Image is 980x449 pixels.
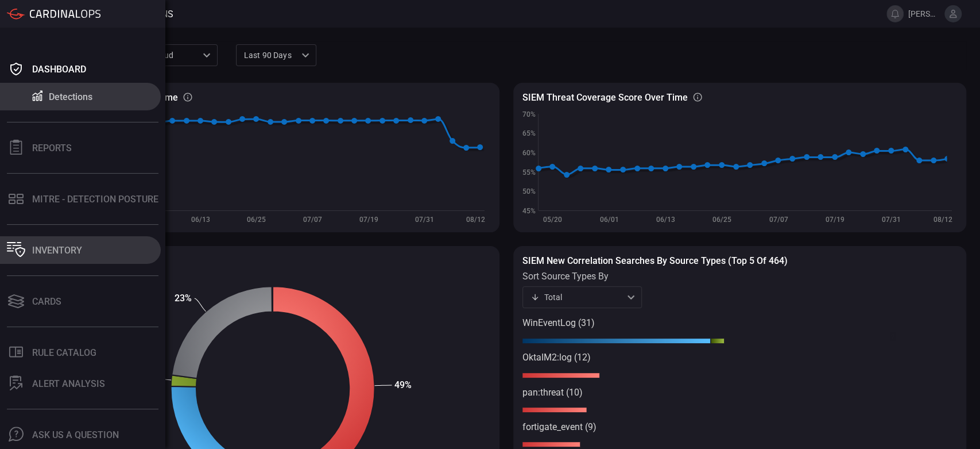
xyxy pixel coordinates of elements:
text: WinEventLog (31) [522,317,595,328]
text: 06/25 [247,216,266,224]
text: 08/12 [466,216,485,224]
text: 45% [522,207,536,215]
text: 50% [522,187,536,195]
p: Last 90 days [244,49,298,61]
text: 06/01 [599,216,618,224]
text: 07/07 [303,216,322,224]
text: pan:threat (10) [522,387,583,398]
div: Rule Catalog [32,347,96,358]
text: 05/20 [543,216,562,224]
text: 65% [522,129,536,137]
text: 07/31 [415,216,434,224]
text: 07/31 [882,216,901,224]
div: Cards [32,296,61,307]
div: ALERT ANALYSIS [32,378,105,389]
text: fortigate_event (9) [522,421,596,432]
div: Inventory [32,245,82,256]
div: Detections [49,91,92,102]
span: [PERSON_NAME][EMAIL_ADDRESS][PERSON_NAME][DOMAIN_NAME] [908,9,940,18]
text: 08/12 [933,216,952,224]
h3: SIEM New correlation searches by source types (Top 5 of 464) [522,255,958,266]
text: 55% [522,168,536,176]
text: 07/19 [359,216,378,224]
text: 70% [522,110,536,118]
text: 06/25 [712,216,731,224]
label: sort source types by [522,271,642,282]
text: 2 [891,333,895,341]
div: Total [530,291,623,303]
text: 23% [175,293,192,304]
div: Ask Us A Question [32,429,119,440]
text: 07/19 [825,216,844,224]
text: 07/07 [769,216,788,224]
div: MITRE - Detection Posture [32,194,158,205]
div: Reports [32,143,72,153]
text: 06/13 [656,216,675,224]
text: 06/13 [191,216,210,224]
div: Dashboard [32,64,86,75]
text: 60% [522,149,536,157]
text: OktaIM2:log (12) [522,352,591,363]
text: 49% [394,379,412,390]
h3: SIEM Threat coverage score over time [522,92,688,103]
